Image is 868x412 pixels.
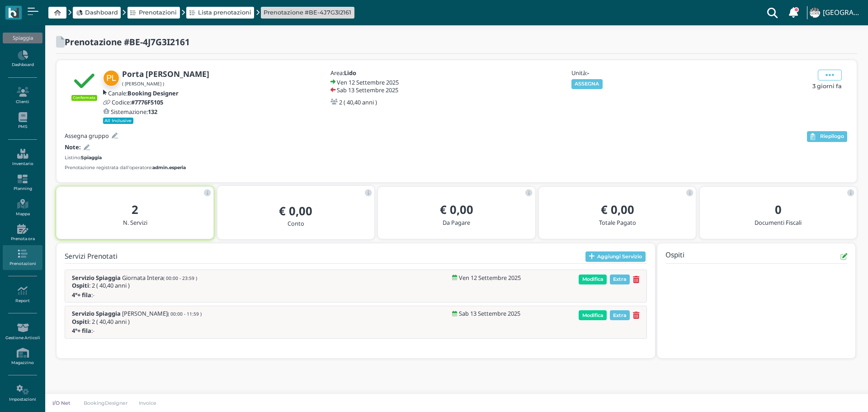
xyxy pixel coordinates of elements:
[3,282,42,307] a: Report
[810,8,820,18] img: ...
[72,327,185,334] h5: :
[3,344,42,369] a: Magazzino
[3,33,42,43] div: Spiaggia
[610,310,630,320] span: Extra
[108,90,179,96] h5: Canale:
[707,219,849,226] h5: Documenti Fiscali
[168,311,202,317] small: ( 00:00 - 11:59 )
[579,310,607,320] span: Modifica
[3,170,42,195] a: Planning
[103,99,163,105] a: Codice:#7776F5105
[8,8,19,18] img: logo
[131,98,163,106] b: #7776F5105
[112,99,163,105] h5: Codice:
[459,310,520,317] h5: Sab 13 Settembre 2025
[122,81,164,87] small: ( [PERSON_NAME] )
[93,327,94,334] span: -
[85,8,118,17] span: Dashboard
[3,83,42,108] a: Clienti
[152,165,186,170] b: admin.esperia
[65,143,81,151] b: Note:
[775,202,782,218] b: 0
[122,275,197,281] span: Giornata Intera
[3,319,42,344] a: Gestione Articoli
[72,318,202,325] h5: : 2 ( 40,40 anni )
[65,164,186,171] small: Prenotazione registrata dall'operatore:
[279,203,312,219] b: € 0,00
[72,291,91,299] b: 4°+ fila
[3,145,42,170] a: Inventario
[587,69,589,77] b: -
[546,219,689,226] h5: Totale Pagato
[820,133,844,140] span: Riepilogo
[198,8,251,17] span: Lista prenotazioni
[72,317,89,326] b: Ospiti
[440,202,473,218] b: € 0,00
[610,275,630,284] span: Extra
[585,251,646,262] button: Aggiungi Servizio
[459,275,521,281] h5: Ven 12 Settembre 2025
[3,245,42,270] a: Prenotazioni
[3,381,42,406] a: Impostazioni
[804,384,860,404] iframe: Help widget launcher
[72,292,185,298] h5: :
[3,195,42,220] a: Mappa
[76,8,118,17] a: Dashboard
[344,69,356,77] b: Lido
[264,8,351,17] a: Prenotazione #BE-4J7G3I2161
[72,309,121,317] b: Servizio Spiaggia
[3,47,42,71] a: Dashboard
[571,79,603,89] button: ASSEGNA
[72,274,121,282] b: Servizio Spiaggia
[808,2,863,24] a: ... [GEOGRAPHIC_DATA]
[93,292,94,298] span: -
[337,87,398,93] h5: Sab 13 Settembre 2025
[139,8,177,17] span: Prenotazioni
[65,133,109,139] h5: Assegna gruppo
[665,251,684,262] h4: Ospiti
[330,70,425,76] h5: Area:
[339,99,377,105] h5: 2 ( 40,40 anni )
[127,89,179,97] b: Booking Designer
[103,118,134,124] small: All Inclusive
[71,95,97,100] small: Confermata
[132,202,138,218] b: 2
[65,37,190,47] h2: Prenotazione #BE-4J7G3I2161
[3,109,42,133] a: PMS
[81,155,102,161] b: Spiaggia
[64,219,206,226] h5: N. Servizi
[571,70,666,76] h5: Unità:
[812,82,842,90] span: 3 giorni fa
[148,108,157,116] b: 132
[65,253,118,260] h4: Servizi Prenotati
[579,275,607,284] span: Modifica
[103,90,179,96] a: Canale:Booking Designer
[163,275,197,281] small: ( 00:00 - 23:59 )
[3,220,42,245] a: Prenota ora
[225,220,367,227] h5: Conto
[111,109,157,115] h5: Sistemazione:
[807,131,847,142] button: Riepilogo
[72,282,197,289] h5: : 2 ( 40,40 anni )
[385,219,528,226] h5: Da Pagare
[72,327,91,335] b: 4°+ fila
[130,8,177,17] a: Prenotazioni
[103,70,119,86] img: Porta Luciano
[72,281,89,289] b: Ospiti
[189,8,251,17] a: Lista prenotazioni
[122,69,209,79] b: Porta [PERSON_NAME]
[337,79,399,85] h5: Ven 12 Settembre 2025
[823,9,863,17] h4: [GEOGRAPHIC_DATA]
[65,154,102,161] small: Listino:
[122,310,202,317] span: [PERSON_NAME]
[601,202,634,218] b: € 0,00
